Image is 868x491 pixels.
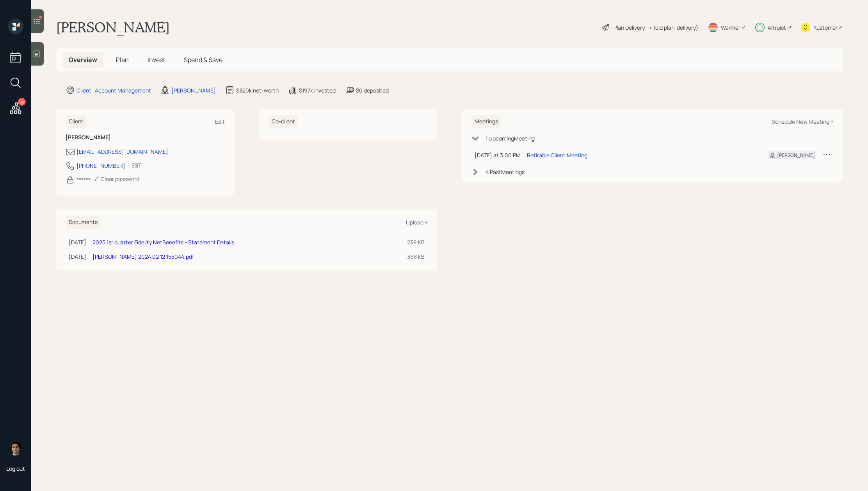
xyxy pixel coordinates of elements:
[76,148,168,156] div: [EMAIL_ADDRESS][DOMAIN_NAME]
[132,161,141,169] div: EST
[407,238,425,246] div: 239 KB
[69,238,86,246] div: [DATE]
[269,115,298,128] h6: Co-client
[768,23,786,32] div: Altruist
[18,98,26,106] div: 60
[66,115,87,128] h6: Client
[66,134,225,141] h6: [PERSON_NAME]
[721,23,740,32] div: Warmer
[92,253,194,260] a: [PERSON_NAME] 2024 02 12 155044.pdf
[6,465,25,472] div: Log out
[148,55,165,64] span: Invest
[356,86,389,94] div: $0 deposited
[8,440,23,455] img: harrison-schaefer-headshot-2.png
[777,152,815,159] div: [PERSON_NAME]
[527,151,587,159] div: Retirable Client Meeting
[471,115,501,128] h6: Meetings
[813,23,838,32] div: Kustomer
[407,253,425,261] div: 368 KB
[69,253,86,261] div: [DATE]
[215,118,225,125] div: Edit
[76,86,151,94] div: Client · Account Management
[92,238,239,246] a: 2025 1sr quarter Fidelity NetBenefits - Statement Details...
[94,175,139,183] div: Clear password
[475,151,521,159] div: [DATE] at 3:00 PM
[406,219,428,226] div: Upload +
[486,134,535,142] div: 1 Upcoming Meeting
[772,118,834,125] div: Schedule New Meeting +
[171,86,216,94] div: [PERSON_NAME]
[184,55,222,64] span: Spend & Save
[76,162,125,170] div: [PHONE_NUMBER]
[56,19,170,36] h1: [PERSON_NAME]
[236,86,279,94] div: $320k net-worth
[69,55,97,64] span: Overview
[299,86,336,94] div: $197k invested
[116,55,129,64] span: Plan
[66,216,101,229] h6: Documents
[649,23,698,32] div: • (old plan-delivery)
[614,23,645,32] div: Plan Delivery
[486,168,525,176] div: 4 Past Meeting s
